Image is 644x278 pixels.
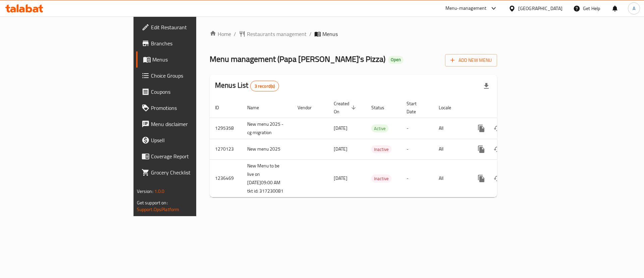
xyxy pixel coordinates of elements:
td: All [433,118,468,139]
span: [DATE] [334,145,347,153]
div: Menu-management [445,4,487,12]
span: Version: [137,187,153,196]
button: Change Status [489,120,505,136]
div: Total records count [250,81,279,91]
span: Restaurants management [247,30,307,38]
td: - [401,139,433,159]
span: Created On [334,100,358,116]
span: [DATE] [334,174,347,183]
span: Promotions [151,104,236,112]
div: Export file [478,78,494,94]
nav: breadcrumb [210,30,497,38]
span: Get support on: [137,198,168,207]
span: Active [371,125,388,132]
button: Change Status [489,170,505,187]
span: Locale [439,104,460,112]
span: Inactive [371,146,391,153]
span: Menus [152,55,236,64]
div: [GEOGRAPHIC_DATA] [518,5,562,12]
span: Grocery Checklist [151,168,236,176]
span: [DATE] [334,124,347,132]
a: Edit Restaurant [136,19,241,35]
a: Grocery Checklist [136,164,241,181]
td: - [401,159,433,197]
a: Promotions [136,100,241,116]
span: Upsell [151,136,236,144]
a: Choice Groups [136,68,241,84]
span: Name [247,104,268,112]
button: Add New Menu [445,54,497,67]
span: Menu management ( Papa [PERSON_NAME]'s Pizza ) [210,51,385,67]
span: Status [371,104,393,112]
span: Edit Restaurant [151,23,236,31]
a: Coverage Report [136,148,241,164]
span: Vendor [298,104,320,112]
td: All [433,139,468,159]
td: - [401,118,433,139]
a: Menu disclaimer [136,116,241,132]
a: Restaurants management [239,30,307,38]
td: New menu 2025 -cg migration [242,118,292,139]
div: Inactive [371,145,391,153]
button: Change Status [489,141,505,157]
span: Add New Menu [450,56,492,65]
span: Inactive [371,175,391,183]
span: Start Date [407,100,425,116]
a: Upsell [136,132,241,148]
div: Open [388,56,404,64]
th: Actions [468,97,543,118]
span: ID [215,104,228,112]
span: Menu disclaimer [151,120,236,128]
span: Choice Groups [151,72,236,80]
h2: Menus List [215,80,279,91]
a: Coupons [136,84,241,100]
span: Coupons [151,88,236,96]
span: 1.0.0 [154,187,165,196]
a: Support.OpsPlatform [137,205,179,214]
span: Open [388,57,404,63]
span: 3 record(s) [251,83,279,89]
button: more [473,120,489,136]
td: All [433,159,468,197]
span: A [633,5,635,12]
td: New menu 2025 [242,139,292,159]
span: Menus [322,30,338,38]
table: enhanced table [210,97,543,198]
span: Coverage Report [151,152,236,160]
a: Menus [136,51,241,68]
li: / [309,30,312,38]
a: Branches [136,35,241,51]
button: more [473,170,489,187]
td: New Menu to be live on [DATE]09:00 AM tkt id: 317230081 [242,159,292,197]
span: Branches [151,39,236,47]
button: more [473,141,489,157]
